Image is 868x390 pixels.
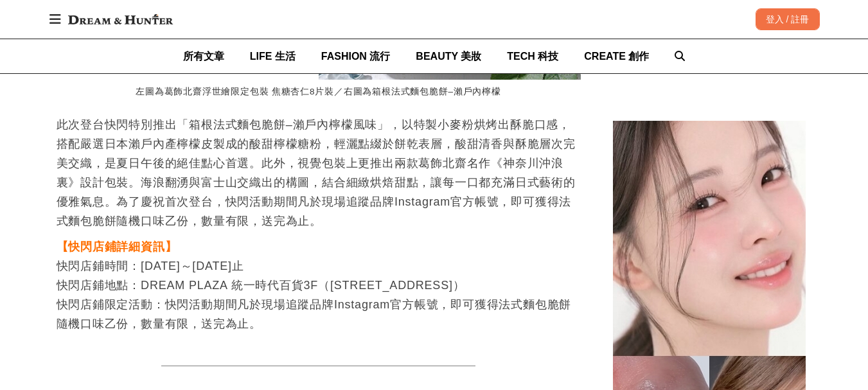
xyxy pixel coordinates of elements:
img: Dream & Hunter [62,8,179,31]
figcaption: 左圖為葛飾北齋浮世繪限定包裝 焦糖杏仁8片裝／右圖為箱根法式麵包脆餅–瀨戶內檸檬 [57,80,581,105]
span: FASHION 流行 [321,51,391,62]
a: 所有文章 [183,39,224,73]
a: LIFE 生活 [250,39,296,73]
span: CREATE 創作 [584,51,649,62]
p: 此次登台快閃特別推出「箱根法式麵包脆餅–瀨戶內檸檬風味」，以特製小麥粉烘烤出酥脆口感，搭配嚴選日本瀨戶內產檸檬皮製成的酸甜檸檬糖粉，輕灑點綴於餅乾表層，酸甜清香與酥脆層次完美交織，是夏日午後的絕... [57,115,581,231]
div: 登入 / 註冊 [756,8,820,30]
span: BEAUTY 美妝 [416,51,481,62]
span: 所有文章 [183,51,224,62]
p: 快閃店鋪時間：[DATE]～[DATE]止 快閃店鋪地點：DREAM PLAZA 統一時代百貨3F（[STREET_ADDRESS]） 快閃店鋪限定活動：快閃活動期間凡於現場追蹤品牌Instag... [57,237,581,333]
span: TECH 科技 [507,51,558,62]
a: FASHION 流行 [321,39,391,73]
strong: 【快閃店鋪詳細資訊】 [57,240,177,253]
a: TECH 科技 [507,39,558,73]
a: BEAUTY 美妝 [416,39,481,73]
span: LIFE 生活 [250,51,296,62]
a: CREATE 創作 [584,39,649,73]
